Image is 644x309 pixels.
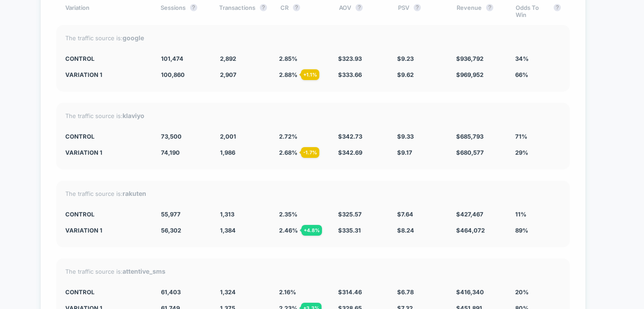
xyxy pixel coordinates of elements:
[515,55,561,62] div: 34%
[123,34,144,42] strong: google
[293,4,300,11] button: ?
[516,4,561,18] div: Odds To Win
[65,55,148,62] div: CONTROL
[65,149,148,156] div: Variation 1
[220,71,237,78] span: 2,907
[338,71,362,78] span: $ 333.66
[65,133,148,140] div: CONTROL
[414,4,421,11] button: ?
[279,227,298,234] span: 2.46 %
[65,211,148,218] div: CONTROL
[456,149,484,156] span: $ 680,577
[301,69,319,80] div: + 1.1 %
[515,71,561,78] div: 66%
[123,190,146,197] strong: rakuten
[338,55,362,62] span: $ 323.93
[161,288,181,296] span: 61,403
[338,133,362,140] span: $ 342.73
[220,133,236,140] span: 2,001
[65,267,561,275] div: The traffic source is:
[219,4,267,18] div: Transactions
[161,133,182,140] span: 73,500
[65,34,561,42] div: The traffic source is:
[397,149,412,156] span: $ 9.17
[220,227,236,234] span: 1,384
[338,149,362,156] span: $ 342.69
[123,267,165,275] strong: attentive_sms
[339,4,384,18] div: AOV
[65,112,561,119] div: The traffic source is:
[301,147,319,158] div: - 1.7 %
[65,190,561,197] div: The traffic source is:
[65,288,148,296] div: CONTROL
[486,4,493,11] button: ?
[161,55,183,62] span: 101,474
[456,227,485,234] span: $ 464,072
[220,211,234,218] span: 1,313
[456,71,483,78] span: $ 969,952
[554,4,561,11] button: ?
[65,4,147,18] div: Variation
[161,227,181,234] span: 56,302
[220,288,236,296] span: 1,324
[161,71,185,78] span: 100,860
[397,288,414,296] span: $ 6.78
[279,55,297,62] span: 2.85 %
[161,4,206,18] div: Sessions
[356,4,363,11] button: ?
[220,149,235,156] span: 1,986
[457,4,502,18] div: Revenue
[515,288,561,296] div: 20%
[260,4,267,11] button: ?
[65,71,148,78] div: Variation 1
[515,133,561,140] div: 71%
[190,4,197,11] button: ?
[338,288,362,296] span: $ 314.46
[338,227,361,234] span: $ 335.31
[220,55,236,62] span: 2,892
[456,55,483,62] span: $ 936,792
[280,4,326,18] div: CR
[515,211,561,218] div: 11%
[397,227,414,234] span: $ 8.24
[456,288,484,296] span: $ 416,340
[515,227,561,234] div: 89%
[279,288,296,296] span: 2.16 %
[279,71,297,78] span: 2.88 %
[65,227,148,234] div: Variation 1
[515,149,561,156] div: 29%
[398,4,443,18] div: PSV
[456,211,483,218] span: $ 427,467
[279,133,297,140] span: 2.72 %
[397,71,414,78] span: $ 9.62
[397,211,413,218] span: $ 7.64
[456,133,483,140] span: $ 685,793
[301,225,322,236] div: + 4.8 %
[123,112,144,119] strong: klaviyo
[397,55,414,62] span: $ 9.23
[279,149,297,156] span: 2.68 %
[161,211,181,218] span: 55,977
[279,211,297,218] span: 2.35 %
[338,211,362,218] span: $ 325.57
[397,133,414,140] span: $ 9.33
[161,149,180,156] span: 74,190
